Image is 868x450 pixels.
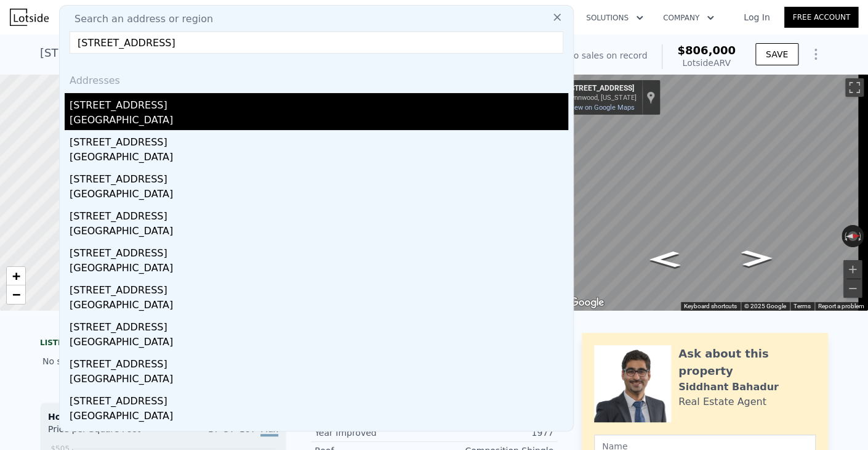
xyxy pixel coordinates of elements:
[858,225,864,247] button: Rotate clockwise
[516,49,647,62] div: Off Market. No sales on record
[40,44,276,62] div: [STREET_ADDRESS] , Lynnwood , WA 98036
[563,74,868,311] div: Map
[684,302,737,311] button: Keyboard shortcuts
[70,187,568,204] div: [GEOGRAPHIC_DATA]
[315,427,434,439] div: Year Improved
[646,91,655,104] a: Show location on map
[12,268,20,284] span: +
[568,104,635,112] a: View on Google Maps
[40,338,286,350] div: LISTING & SALE HISTORY
[70,113,568,130] div: [GEOGRAPHIC_DATA]
[7,267,25,285] a: Zoom in
[12,287,20,302] span: −
[70,130,568,150] div: [STREET_ADDRESS]
[803,42,828,67] button: Show Options
[10,9,49,26] img: Lotside
[70,426,568,446] div: [STREET_ADDRESS]
[729,11,784,23] a: Log In
[568,84,637,94] div: [STREET_ADDRESS]
[70,298,568,315] div: [GEOGRAPHIC_DATA]
[48,423,163,443] div: Price per Square Foot
[563,74,868,311] div: Street View
[566,295,607,311] a: Open this area in Google Maps (opens a new window)
[70,352,568,372] div: [STREET_ADDRESS]
[7,285,25,304] a: Zoom out
[842,225,848,247] button: Rotate counterclockwise
[678,345,816,380] div: Ask about this property
[48,411,278,423] div: Houses Median Sale
[755,43,798,65] button: SAVE
[728,246,786,270] path: Go North, 53rd Ave W
[843,260,862,279] button: Zoom in
[678,380,779,395] div: Siddhant Bahadur
[70,389,568,409] div: [STREET_ADDRESS]
[70,409,568,426] div: [GEOGRAPHIC_DATA]
[70,204,568,224] div: [STREET_ADDRESS]
[744,303,786,309] span: © 2025 Google
[677,57,736,69] div: Lotside ARV
[842,231,864,241] button: Reset the view
[70,93,568,113] div: [STREET_ADDRESS]
[843,279,862,298] button: Zoom out
[65,63,568,93] div: Addresses
[70,31,563,54] input: Enter an address, city, region, neighborhood or zip code
[818,303,864,309] a: Report a problem
[70,150,568,167] div: [GEOGRAPHIC_DATA]
[568,94,637,102] div: Lynnwood, [US_STATE]
[70,241,568,261] div: [STREET_ADDRESS]
[434,427,553,439] div: 1977
[70,261,568,278] div: [GEOGRAPHIC_DATA]
[845,78,864,97] button: Toggle fullscreen view
[70,315,568,335] div: [STREET_ADDRESS]
[40,350,286,372] div: No sales history record for this property.
[784,7,858,28] a: Free Account
[653,7,724,29] button: Company
[70,224,568,241] div: [GEOGRAPHIC_DATA]
[65,12,213,27] span: Search an address or region
[677,44,736,57] span: $806,000
[70,335,568,352] div: [GEOGRAPHIC_DATA]
[794,303,811,309] a: Terms (opens in new tab)
[636,247,694,271] path: Go South, 53rd Ave W
[70,278,568,298] div: [STREET_ADDRESS]
[678,395,766,409] div: Real Estate Agent
[70,372,568,389] div: [GEOGRAPHIC_DATA]
[70,167,568,187] div: [STREET_ADDRESS]
[576,7,653,29] button: Solutions
[566,295,607,311] img: Google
